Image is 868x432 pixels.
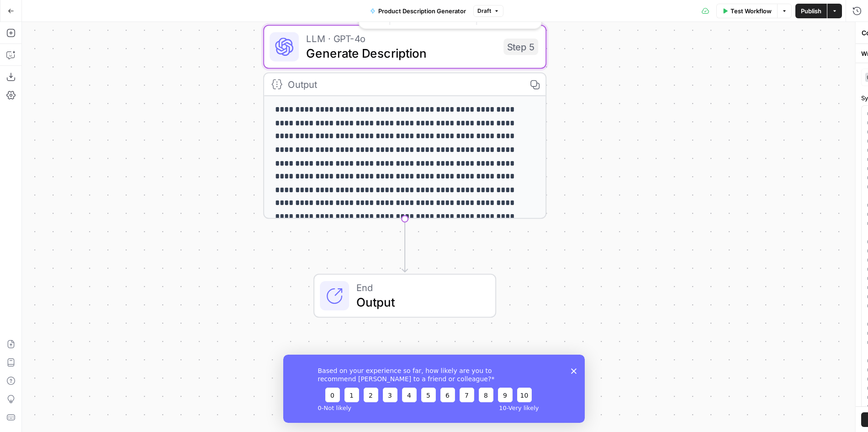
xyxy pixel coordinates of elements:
[477,7,491,15] span: Draft
[716,4,777,18] button: Test Workflow
[801,6,821,16] span: Publish
[795,4,827,18] button: Publish
[473,5,503,17] button: Draft
[356,280,481,295] span: End
[503,38,538,55] div: Step 5
[378,6,466,16] span: Product Description Generator
[365,4,471,18] button: Product Description Generator
[402,218,408,272] g: Edge from step_5 to end
[263,274,546,318] div: EndOutput
[283,355,585,423] iframe: Survey from AirOps
[288,77,518,92] div: Output
[306,44,496,62] span: Generate Description
[356,293,481,311] span: Output
[306,31,496,46] span: LLM · GPT-4o
[730,6,772,16] span: Test Workflow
